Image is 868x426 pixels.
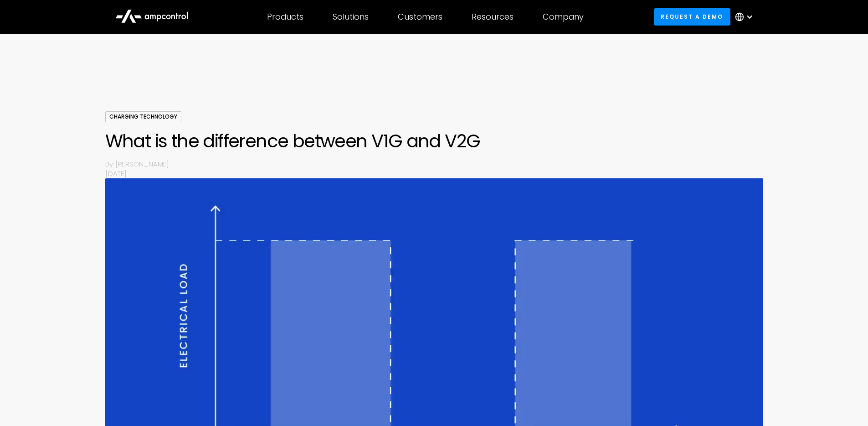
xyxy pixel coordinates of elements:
[105,111,181,122] div: Charging Technology
[105,159,115,169] p: By
[105,169,763,178] p: [DATE]
[115,159,763,169] p: [PERSON_NAME]
[267,12,303,22] div: Products
[398,12,442,22] div: Customers
[472,12,514,22] div: Resources
[654,8,730,25] a: Request a demo
[543,12,584,22] div: Company
[333,12,369,22] div: Solutions
[105,130,763,152] h1: What is the difference between V1G and V2G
